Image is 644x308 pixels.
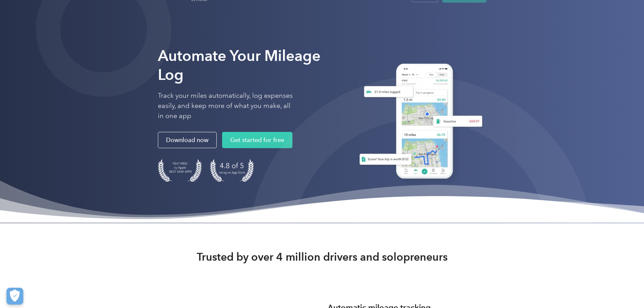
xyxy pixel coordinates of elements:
[158,91,293,121] p: Track your miles automatically, log expenses easily, and keep more of what you make, all in one app
[351,58,486,187] img: Everlance, mileage tracker app, expense tracking app
[158,132,217,148] a: Download now
[210,159,254,182] img: 4.9 out of 5 stars on the app store
[158,47,320,84] strong: Automate Your Mileage Log
[222,132,292,148] a: Get started for free
[197,250,448,264] strong: Trusted by over 4 million drivers and solopreneurs
[158,159,202,182] img: Badge for Featured by Apple Best New Apps
[6,288,23,305] button: Cookies Settings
